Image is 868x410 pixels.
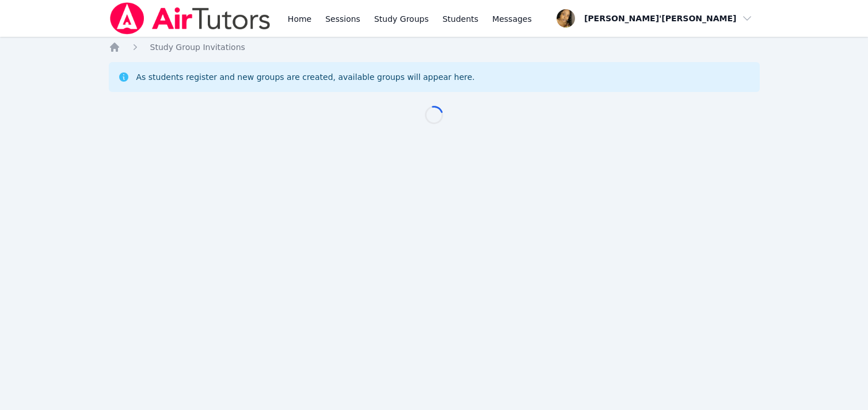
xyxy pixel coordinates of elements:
img: Air Tutors [109,2,272,35]
div: As students register and new groups are created, available groups will appear here. [136,71,475,83]
nav: Breadcrumb [109,41,760,53]
a: Study Group Invitations [150,41,245,53]
span: Messages [492,13,532,25]
span: Study Group Invitations [150,43,245,52]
